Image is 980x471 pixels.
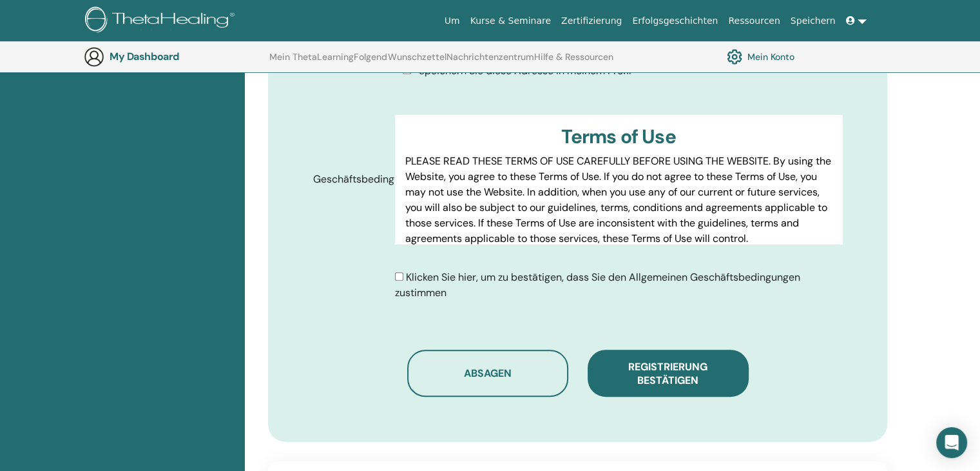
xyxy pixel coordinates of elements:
h3: My Dashboard [110,50,238,63]
a: Erfolgsgeschichten [627,9,723,33]
a: Zertifizierung [556,9,627,33]
a: Mein ThetaLearning [269,52,354,72]
span: Registrierung bestätigen [628,360,707,387]
span: Speichern Sie diese Adresse in meinem Profil [419,64,631,77]
a: Ressourcen [723,9,785,33]
button: Registrierung bestätigen [588,350,749,397]
label: Geschäftsbedingungen [303,167,395,192]
img: logo.png [85,6,239,35]
a: Wunschzettel [388,52,447,72]
a: Nachrichtenzentrum [447,52,534,72]
a: Mein Konto [727,46,794,68]
img: cog.svg [727,46,742,68]
img: generic-user-icon.jpg [84,46,104,67]
h3: Terms of Use [405,125,832,148]
a: Folgend [354,52,387,72]
span: Klicken Sie hier, um zu bestätigen, dass Sie den Allgemeinen Geschäftsbedingungen zustimmen [395,270,800,299]
a: Um [439,9,465,33]
div: Open Intercom Messenger [936,427,967,458]
p: PLEASE READ THESE TERMS OF USE CAREFULLY BEFORE USING THE WEBSITE. By using the Website, you agre... [405,154,832,246]
a: Speichern [785,9,841,33]
a: Hilfe & Ressourcen [534,52,613,72]
a: Kurse & Seminare [465,9,556,33]
span: Absagen [464,366,512,380]
button: Absagen [407,350,568,397]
